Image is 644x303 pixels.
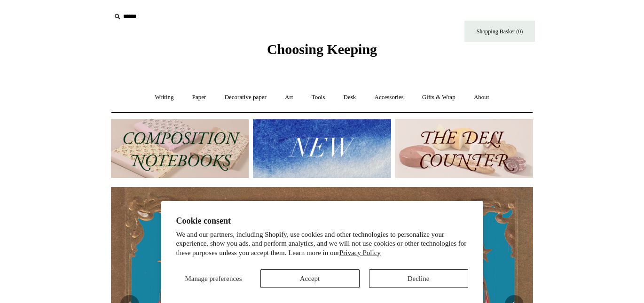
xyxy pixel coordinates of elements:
a: Tools [303,85,334,110]
span: Choosing Keeping [267,41,377,57]
a: Desk [335,85,365,110]
a: Gifts & Wrap [414,85,464,110]
a: Decorative paper [216,85,275,110]
img: 202302 Composition ledgers.jpg__PID:69722ee6-fa44-49dd-a067-31375e5d54ec [111,119,249,178]
p: We and our partners, including Shopify, use cookies and other technologies to personalize your ex... [176,230,468,258]
span: Manage preferences [185,275,242,282]
a: Choosing Keeping [267,49,377,55]
a: Shopping Basket (0) [464,21,535,42]
img: New.jpg__PID:f73bdf93-380a-4a35-bcfe-7823039498e1 [253,119,391,178]
a: Paper [184,85,215,110]
button: Manage preferences [176,269,251,288]
button: Accept [260,269,360,288]
button: Decline [369,269,468,288]
h2: Cookie consent [176,216,468,226]
a: Accessories [366,85,412,110]
a: About [465,85,498,110]
a: Art [276,85,301,110]
a: Privacy Policy [339,249,381,256]
a: Writing [147,85,182,110]
img: The Deli Counter [395,119,533,178]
